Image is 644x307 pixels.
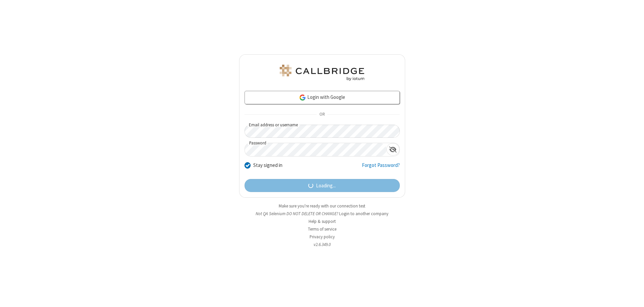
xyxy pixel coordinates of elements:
a: Login with Google [245,91,400,104]
div: Show password [386,143,399,156]
li: v2.6.349.0 [239,241,405,248]
iframe: Chat [627,290,639,302]
input: Email address or username [245,125,400,138]
img: QA Selenium DO NOT DELETE OR CHANGE [278,65,366,81]
li: Not QA Selenium DO NOT DELETE OR CHANGE? [239,210,405,217]
button: Loading... [245,179,400,192]
button: Login to another company [339,210,388,217]
img: google-icon.png [299,94,306,101]
a: Make sure you're ready with our connection test [279,203,365,209]
a: Terms of service [308,226,336,232]
a: Privacy policy [310,234,335,240]
a: Forgot Password? [362,162,400,174]
span: OR [317,110,327,119]
span: Loading... [316,182,336,190]
a: Help & support [309,219,336,224]
input: Password [245,143,386,156]
label: Stay signed in [253,162,282,169]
